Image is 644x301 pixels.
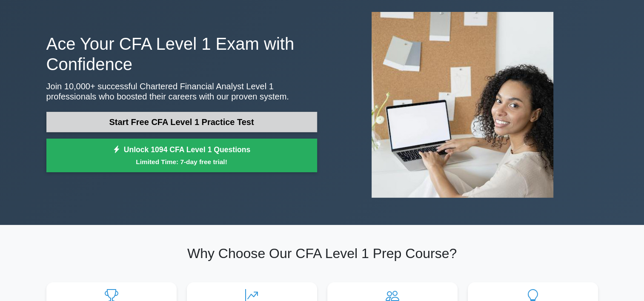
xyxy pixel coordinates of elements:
p: Join 10,000+ successful Chartered Financial Analyst Level 1 professionals who boosted their caree... [46,81,317,102]
h2: Why Choose Our CFA Level 1 Prep Course? [46,245,598,261]
a: Unlock 1094 CFA Level 1 QuestionsLimited Time: 7-day free trial! [46,139,317,173]
h1: Ace Your CFA Level 1 Exam with Confidence [46,34,317,74]
small: Limited Time: 7-day free trial! [57,157,306,167]
a: Start Free CFA Level 1 Practice Test [46,112,317,132]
